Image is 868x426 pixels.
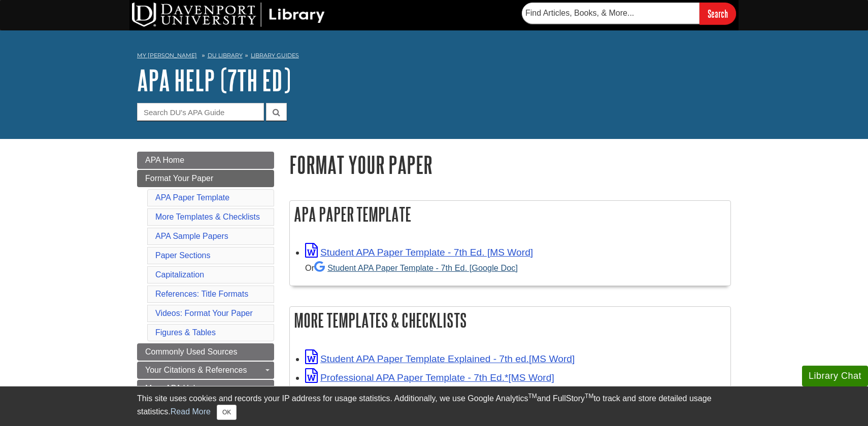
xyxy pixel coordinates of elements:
button: Close [217,405,237,420]
h1: Format Your Paper [289,152,731,177]
a: Capitalization [155,270,204,279]
span: Format Your Paper [145,174,213,183]
a: DU Library [208,52,243,59]
a: Format Your Paper [137,170,274,187]
sup: TM [528,393,537,400]
span: Your Citations & References [145,366,247,374]
a: Commonly Used Sources [137,343,274,361]
a: References: Title Formats [155,290,248,298]
a: Link opens in new window [305,353,575,364]
div: Guide Page Menu [137,152,274,415]
input: Search DU's APA Guide [137,103,264,121]
a: APA Paper Template [155,193,229,202]
input: Find Articles, Books, & More... [522,3,699,24]
span: Commonly Used Sources [145,347,237,356]
a: Student APA Paper Template - 7th Ed. [Google Doc] [314,263,518,272]
a: APA Sample Papers [155,232,228,240]
a: Figures & Tables [155,328,216,337]
a: More APA Help [137,380,274,397]
form: Searches DU Library's articles, books, and more [522,3,736,24]
a: My [PERSON_NAME] [137,51,197,60]
h2: APA Paper Template [290,201,730,228]
a: Library Guides [251,52,299,59]
a: Paper Sections [155,251,211,260]
h2: More Templates & Checklists [290,307,730,334]
small: Or [305,263,518,272]
a: Link opens in new window [305,372,554,383]
div: This site uses cookies and records your IP address for usage statistics. Additionally, we use Goo... [137,393,731,420]
a: Read More [171,407,211,416]
a: Videos: Format Your Paper [155,309,253,317]
a: Your Citations & References [137,362,274,379]
span: APA Home [145,156,184,164]
a: APA Help (7th Ed) [137,64,291,96]
sup: TM [585,393,593,400]
button: Library Chat [802,366,868,386]
a: More Templates & Checklists [155,212,260,221]
span: More APA Help [145,384,199,393]
input: Search [699,3,736,24]
a: APA Home [137,152,274,169]
a: Link opens in new window [305,247,533,258]
nav: breadcrumb [137,49,731,65]
img: DU Library [132,3,325,27]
